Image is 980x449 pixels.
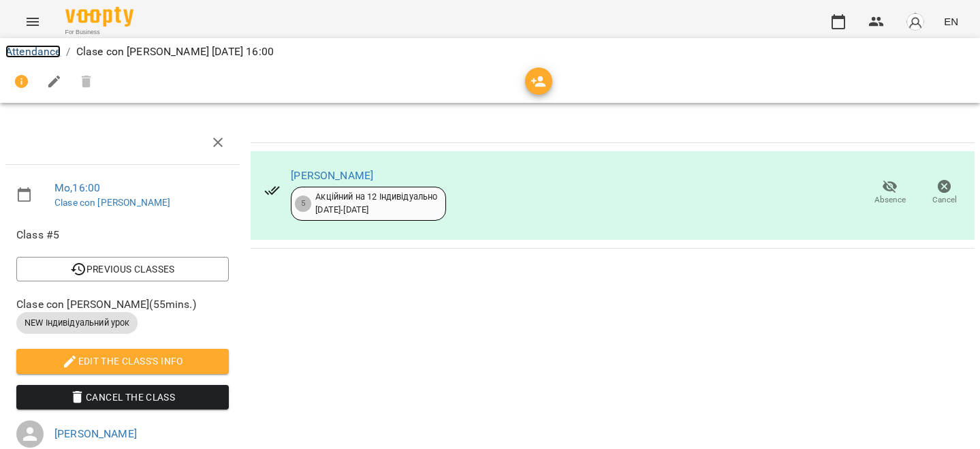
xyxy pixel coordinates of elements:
[874,194,906,206] span: Absence
[944,14,958,29] span: EN
[16,349,229,373] button: Edit the class's Info
[16,296,229,313] span: Clase con [PERSON_NAME] ( 55 mins. )
[16,257,229,281] button: Previous Classes
[27,261,218,277] span: Previous Classes
[5,45,61,58] a: Attendance
[938,9,964,34] button: EN
[27,353,218,369] span: Edit the class's Info
[16,385,229,409] button: Cancel the class
[295,196,311,212] div: 5
[291,169,373,182] a: [PERSON_NAME]
[66,44,70,60] li: /
[65,28,133,37] span: For Business
[76,44,274,60] p: Clase con [PERSON_NAME] [DATE] 16:00
[54,181,100,194] a: Mo , 16:00
[54,427,137,440] a: [PERSON_NAME]
[917,174,972,212] button: Cancel
[65,7,133,27] img: Voopty Logo
[863,174,917,212] button: Absence
[932,194,957,206] span: Cancel
[16,5,49,38] button: Menu
[16,317,138,329] span: NEW Індивідуальний урок
[54,197,170,208] a: Clase con [PERSON_NAME]
[906,12,925,31] img: avatar_s.png
[5,44,975,60] nav: breadcrumb
[16,227,229,243] span: Class #5
[315,191,437,216] div: Акційний на 12 Індивідуально [DATE] - [DATE]
[27,389,218,405] span: Cancel the class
